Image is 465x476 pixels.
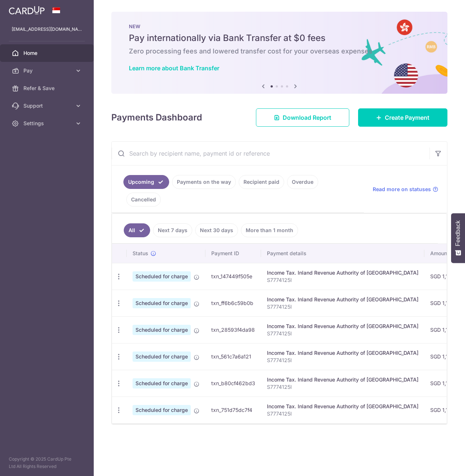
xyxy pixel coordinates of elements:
span: Scheduled for charge [133,405,191,415]
h4: Payments Dashboard [111,111,202,124]
span: Pay [23,67,72,74]
div: Income Tax. Inland Revenue Authority of [GEOGRAPHIC_DATA] [267,296,418,303]
td: txn_28593f4da98 [205,316,261,343]
h5: Pay internationally via Bank Transfer at $0 fees [129,32,430,44]
th: Payment details [261,244,424,263]
p: S7774125I [267,276,418,284]
span: Download Report [283,113,331,122]
a: Upcoming [123,175,169,189]
input: Search by recipient name, payment id or reference [112,142,429,165]
a: Payments on the way [172,175,236,189]
span: Feedback [455,220,461,246]
span: Scheduled for charge [133,352,191,362]
a: Create Payment [358,108,447,127]
span: Settings [23,120,72,127]
a: Next 30 days [195,223,238,237]
a: Recipient paid [239,175,284,189]
p: S7774125I [267,303,418,310]
td: txn_147449f505e [205,263,261,290]
span: Home [23,49,72,57]
p: S7774125I [267,383,418,391]
td: txn_561c7a6a121 [205,343,261,370]
a: Learn more about Bank Transfer [129,64,219,72]
span: Scheduled for charge [133,325,191,335]
div: Income Tax. Inland Revenue Authority of [GEOGRAPHIC_DATA] [267,403,418,410]
p: S7774125I [267,357,418,364]
img: CardUp [9,6,45,15]
p: S7774125I [267,330,418,337]
div: Income Tax. Inland Revenue Authority of [GEOGRAPHIC_DATA] [267,269,418,276]
span: Status [133,250,148,257]
img: Bank transfer banner [111,12,447,94]
a: Read more on statuses [373,186,438,193]
div: Income Tax. Inland Revenue Authority of [GEOGRAPHIC_DATA] [267,376,418,383]
p: [EMAIL_ADDRESS][DOMAIN_NAME] [12,26,82,33]
div: Income Tax. Inland Revenue Authority of [GEOGRAPHIC_DATA] [267,349,418,357]
span: Create Payment [385,113,429,122]
span: Read more on statuses [373,186,431,193]
span: Scheduled for charge [133,298,191,308]
td: txn_751d75dc7f4 [205,397,261,423]
span: Support [23,102,72,109]
span: Refer & Save [23,85,72,92]
a: All [124,223,150,237]
span: Amount [430,250,449,257]
td: txn_b80cf462bd3 [205,370,261,397]
span: Scheduled for charge [133,378,191,388]
h6: Zero processing fees and lowered transfer cost for your overseas expenses [129,47,430,56]
button: Feedback - Show survey [451,213,465,263]
div: Income Tax. Inland Revenue Authority of [GEOGRAPHIC_DATA] [267,323,418,330]
a: Next 7 days [153,223,192,237]
a: Cancelled [126,193,161,207]
a: Overdue [287,175,318,189]
span: Scheduled for charge [133,271,191,282]
p: NEW [129,23,430,29]
td: txn_ff6b6c59b0b [205,290,261,316]
a: More than 1 month [241,223,298,237]
p: S7774125I [267,410,418,417]
a: Download Report [256,108,349,127]
th: Payment ID [205,244,261,263]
